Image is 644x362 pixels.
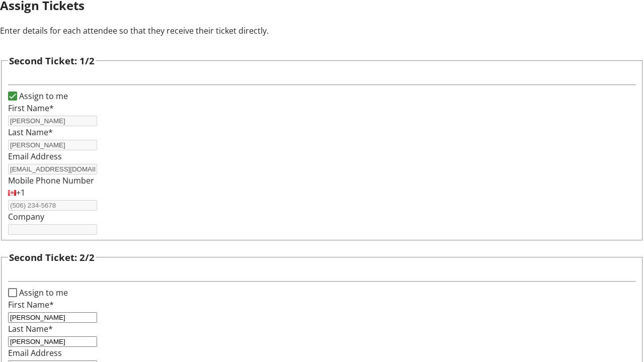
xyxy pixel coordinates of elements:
label: Mobile Phone Number [8,175,94,186]
label: Assign to me [17,287,68,299]
label: Email Address [8,151,62,162]
label: Email Address [8,347,62,358]
h3: Second Ticket: 2/2 [9,250,95,264]
h3: Second Ticket: 1/2 [9,54,95,68]
label: Assign to me [17,90,68,102]
label: Last Name* [8,323,53,334]
input: (506) 234-5678 [8,200,97,211]
label: Last Name* [8,127,53,138]
label: First Name* [8,103,54,114]
label: First Name* [8,299,54,310]
label: Company [8,211,44,222]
